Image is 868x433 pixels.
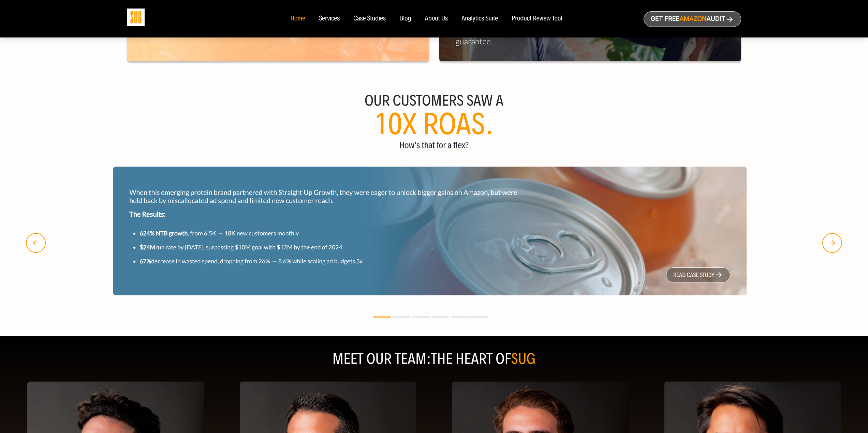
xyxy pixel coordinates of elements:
span: How's that for a flex? [399,140,469,151]
span: Amazon [679,15,706,22]
p: When this emerging protein brand partnered with Straight Up Growth, they were eager to unlock big... [129,188,526,205]
small: decrease in wasted spend, dropping from 26% → 8.6% while scaling ad budgets 3x [139,258,363,265]
strong: 624% NTB growth [139,230,188,237]
a: Analytics Suite [461,15,498,22]
a: Blog [399,15,411,22]
a: Case Studies [353,15,386,22]
span: SUG [511,350,536,368]
a: read case study [666,267,730,282]
a: Home [290,15,305,22]
a: Get freeAmazonAudit [644,11,741,27]
strong: $24M [139,244,156,251]
a: Product Review Tool [512,15,562,22]
img: Left [26,233,46,253]
img: right [822,233,842,253]
img: Sug [127,9,145,26]
strong: 67% [139,258,151,265]
a: Services [319,15,340,22]
small: , from 6.5K → 18K new customers monthly [139,230,299,237]
a: About Us [425,15,448,22]
small: run rate by [DATE], surpassing $10M goal with $12M by the end of 2024 [139,244,342,251]
strong: The Results: [129,210,166,218]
